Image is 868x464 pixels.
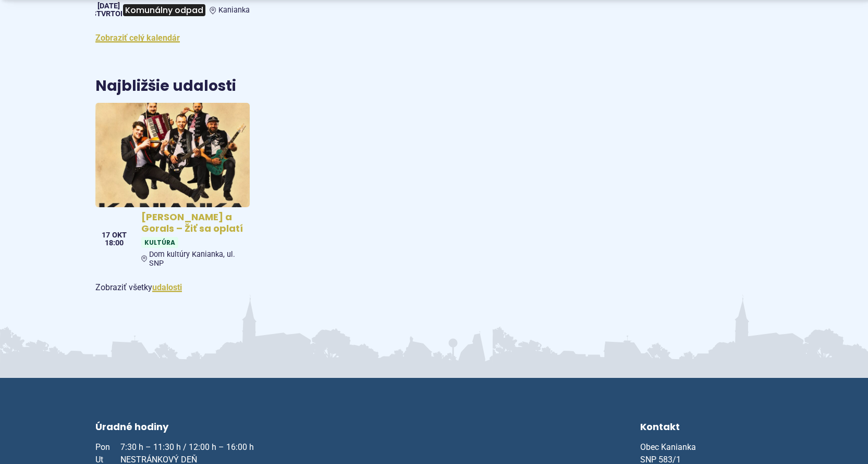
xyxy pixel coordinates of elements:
[102,240,127,247] span: 18:00
[95,33,180,43] a: Zobraziť celý kalendár
[95,103,250,272] a: [PERSON_NAME] a Gorals – Žiť sa oplatí KultúraDom kultúry Kanianka, ul. SNP 17 okt 18:00
[112,232,127,239] span: okt
[95,420,291,437] h3: Úradné hodiny
[92,9,125,18] span: štvrtok
[95,280,250,294] p: Zobraziť všetky
[123,4,205,16] span: Komunálny odpad
[97,2,120,10] span: [DATE]
[141,211,246,235] h4: [PERSON_NAME] a Gorals – Žiť sa oplatí
[95,78,236,94] h3: Najbližšie udalosti
[640,420,773,437] h3: Kontakt
[102,232,110,239] span: 17
[152,282,182,292] a: Zobraziť všetky udalosti
[218,6,250,15] span: Kanianka
[95,441,120,454] span: Pon
[141,237,178,248] span: Kultúra
[149,250,245,268] span: Dom kultúry Kanianka, ul. SNP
